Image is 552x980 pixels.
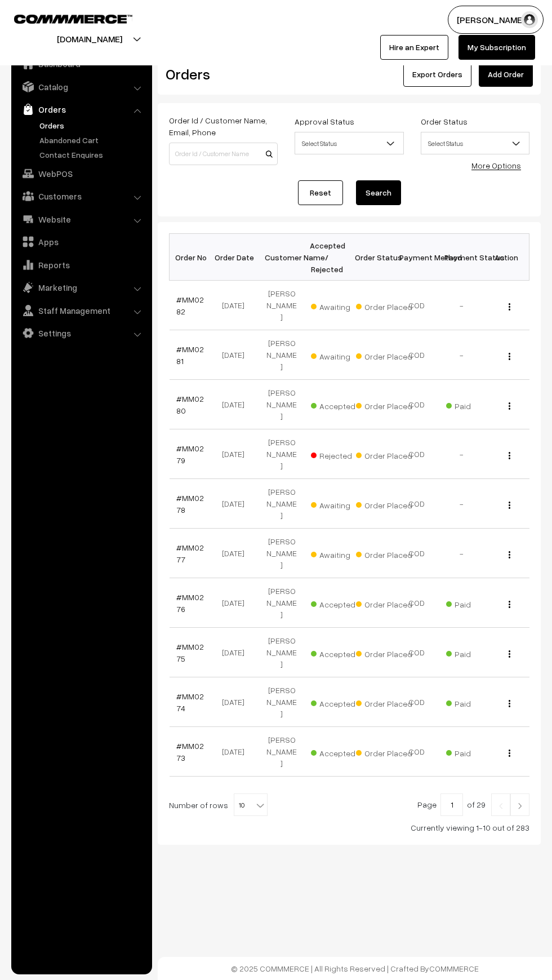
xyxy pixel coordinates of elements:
[311,596,367,610] span: Accepted
[439,281,484,330] td: -
[394,380,439,429] td: COD
[37,134,148,146] a: Abandoned Cart
[509,650,510,658] img: Menu
[311,397,367,412] span: Accepted
[170,234,215,281] th: Order No
[421,134,529,153] span: Select Status
[509,601,510,608] img: Menu
[37,149,148,161] a: Contact Enquires
[394,330,439,380] td: COD
[394,479,439,529] td: COD
[14,232,148,252] a: Apps
[234,794,267,817] span: 10
[169,799,228,811] span: Number of rows
[439,529,484,578] td: -
[214,234,259,281] th: Order Date
[176,543,204,564] a: #MM0277
[14,15,132,23] img: COMMMERCE
[158,957,552,980] footer: © 2025 COMMMERCE | All Rights Reserved | Crafted By
[17,25,162,53] button: [DOMAIN_NAME]
[356,645,412,660] span: Order Placed
[259,330,304,380] td: [PERSON_NAME]
[356,447,412,462] span: Order Placed
[446,397,502,412] span: Paid
[214,281,259,330] td: [DATE]
[214,578,259,628] td: [DATE]
[14,255,148,275] a: Reports
[356,298,412,313] span: Order Placed
[311,744,367,759] span: Accepted
[394,578,439,628] td: COD
[356,496,412,511] span: Order Placed
[509,750,510,757] img: Menu
[479,62,533,87] a: Add Order
[509,303,510,311] img: Menu
[394,677,439,727] td: COD
[356,695,412,709] span: Order Placed
[14,186,148,206] a: Customers
[496,802,506,809] img: Left
[394,529,439,578] td: COD
[214,727,259,777] td: [DATE]
[394,281,439,330] td: COD
[521,11,538,28] img: user
[259,727,304,777] td: [PERSON_NAME]
[295,116,354,127] label: Approval Status
[515,802,525,809] img: Right
[429,964,479,973] a: COMMMERCE
[394,628,439,677] td: COD
[14,277,148,298] a: Marketing
[259,380,304,429] td: [PERSON_NAME]
[356,180,401,205] button: Search
[298,180,343,205] a: Reset
[295,132,403,154] span: Select Status
[176,691,204,713] a: #MM0274
[259,429,304,479] td: [PERSON_NAME]
[169,143,278,165] input: Order Id / Customer Name / Customer Email / Customer Phone
[311,348,367,362] span: Awaiting
[234,793,268,816] span: 10
[259,628,304,677] td: [PERSON_NAME]
[14,99,148,119] a: Orders
[417,800,437,809] span: Page
[166,65,277,83] h2: Orders
[446,645,502,660] span: Paid
[14,163,148,184] a: WebPOS
[176,394,204,415] a: #MM0280
[448,6,544,34] button: [PERSON_NAME]…
[176,741,204,762] a: #MM0273
[356,744,412,759] span: Order Placed
[176,592,204,614] a: #MM0276
[439,429,484,479] td: -
[14,209,148,229] a: Website
[439,234,484,281] th: Payment Status
[311,496,367,511] span: Awaiting
[14,77,148,97] a: Catalog
[295,134,403,153] span: Select Status
[484,234,529,281] th: Action
[446,695,502,709] span: Paid
[214,429,259,479] td: [DATE]
[394,429,439,479] td: COD
[311,447,367,462] span: Rejected
[311,298,367,313] span: Awaiting
[176,642,204,663] a: #MM0275
[259,234,304,281] th: Customer Name
[176,344,204,366] a: #MM0281
[311,695,367,709] span: Accepted
[356,596,412,610] span: Order Placed
[380,35,448,60] a: Hire an Expert
[471,161,521,170] a: More Options
[509,551,510,558] img: Menu
[214,677,259,727] td: [DATE]
[467,800,486,809] span: of 29
[439,479,484,529] td: -
[176,295,204,316] a: #MM0282
[509,353,510,360] img: Menu
[259,529,304,578] td: [PERSON_NAME]
[259,479,304,529] td: [PERSON_NAME]
[37,119,148,131] a: Orders
[394,727,439,777] td: COD
[14,300,148,321] a: Staff Management
[304,234,349,281] th: Accepted / Rejected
